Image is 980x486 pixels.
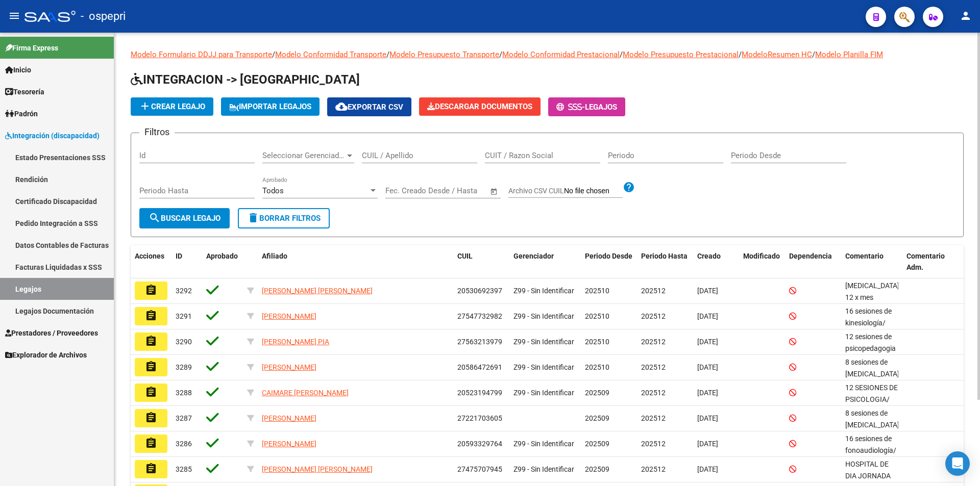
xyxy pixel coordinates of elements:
datatable-header-cell: Periodo Hasta [637,245,693,279]
span: 27563213979 [457,338,502,346]
span: Integración (discapacidad) [5,130,100,141]
span: 3292 [176,287,192,295]
mat-icon: assignment [145,463,157,475]
span: [PERSON_NAME] [262,363,316,371]
span: 27547732982 [457,312,502,320]
datatable-header-cell: Dependencia [785,245,841,279]
span: 202509 [585,389,609,397]
span: Z99 - Sin Identificar [513,287,574,295]
span: Legajos [585,103,617,112]
datatable-header-cell: Creado [693,245,739,279]
span: - ospepri [81,5,126,28]
input: Archivo CSV CUIL [564,187,623,196]
span: 3285 [176,465,192,473]
span: [PERSON_NAME] PIA [262,338,329,346]
span: Periodo Desde [585,252,632,260]
span: [DATE] [697,465,718,473]
span: 20523194799 [457,389,502,397]
button: Descargar Documentos [419,97,541,116]
span: Comentario [845,252,884,260]
span: 3291 [176,312,192,320]
mat-icon: help [623,181,635,193]
span: 27221703605 [457,414,502,422]
span: Z99 - Sin Identificar [513,312,574,320]
button: Exportar CSV [327,97,411,116]
span: 202510 [585,287,609,295]
a: Modelo Conformidad Prestacional [502,50,620,59]
span: [DATE] [697,338,718,346]
span: 16 sesiones de kinesiología/ Torres Daiana / 2/10/25 [845,307,900,350]
span: Todos [262,186,284,195]
span: Archivo CSV CUIL [508,187,564,195]
span: 202512 [641,363,666,371]
span: CUIL [457,252,473,260]
span: 3286 [176,440,192,448]
button: IMPORTAR LEGAJOS [221,97,320,116]
mat-icon: assignment [145,284,157,296]
span: 3288 [176,389,192,397]
datatable-header-cell: CUIL [453,245,509,279]
span: Aprobado [206,252,238,260]
span: Z99 - Sin Identificar [513,363,574,371]
span: 202512 [641,338,666,346]
span: [PERSON_NAME] [PERSON_NAME] [262,287,373,295]
mat-icon: delete [247,212,259,224]
span: Acciones [135,252,164,260]
input: Fecha inicio [385,186,427,195]
span: Firma Express [5,42,58,54]
span: [PERSON_NAME] [262,414,316,422]
span: ID [176,252,182,260]
span: Borrar Filtros [247,214,321,223]
span: [DATE] [697,414,718,422]
span: Prestadores / Proveedores [5,327,98,339]
span: 20593329764 [457,440,502,448]
a: ModeloResumen HC [742,50,812,59]
div: Open Intercom Messenger [945,451,970,476]
mat-icon: search [149,212,161,224]
mat-icon: assignment [145,386,157,398]
mat-icon: add [139,100,151,112]
button: Open calendar [488,186,500,197]
span: INTEGRACION -> [GEOGRAPHIC_DATA] [131,72,360,87]
span: 3287 [176,414,192,422]
span: [DATE] [697,363,718,371]
span: Explorador de Archivos [5,349,87,361]
span: 8 sesiones de psicomotricidad. pianelli danna. 12 fonoaudiologia. gomez noelia 12 sesiones de psi... [845,358,902,459]
button: Borrar Filtros [238,208,330,228]
span: 202510 [585,363,609,371]
datatable-header-cell: Periodo Desde [581,245,637,279]
datatable-header-cell: ID [171,245,202,279]
span: [DATE] [697,389,718,397]
datatable-header-cell: Gerenciador [509,245,581,279]
span: 202512 [641,440,666,448]
a: Modelo Presupuesto Prestacional [623,50,739,59]
span: 202512 [641,465,666,473]
span: Descargar Documentos [427,102,532,111]
span: 202512 [641,312,666,320]
span: Tesorería [5,86,44,97]
span: 3289 [176,363,192,371]
datatable-header-cell: Comentario [841,245,902,279]
span: - [556,103,585,112]
span: 202512 [641,287,666,295]
a: Modelo Conformidad Transporte [275,50,386,59]
span: [DATE] [697,312,718,320]
span: 3290 [176,338,192,346]
span: 12 sesiones de psicopedagogia Lazaro Maria Elena / octubre a dic [845,332,900,375]
span: Exportar CSV [335,103,403,112]
span: Z99 - Sin Identificar [513,389,574,397]
span: Afiliado [262,252,287,260]
mat-icon: assignment [145,412,157,424]
a: Modelo Formulario DDJJ para Transporte [131,50,272,59]
span: Inicio [5,64,31,75]
span: Crear Legajo [139,102,205,111]
span: CAIMARE [PERSON_NAME] [262,389,349,397]
span: Seleccionar Gerenciador [262,151,345,160]
datatable-header-cell: Acciones [131,245,171,279]
span: 20586472691 [457,363,502,371]
span: Buscar Legajo [149,214,220,223]
mat-icon: assignment [145,361,157,373]
span: Comentario Adm. [906,252,945,272]
a: Modelo Planilla FIM [815,50,883,59]
span: Gerenciador [513,252,554,260]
